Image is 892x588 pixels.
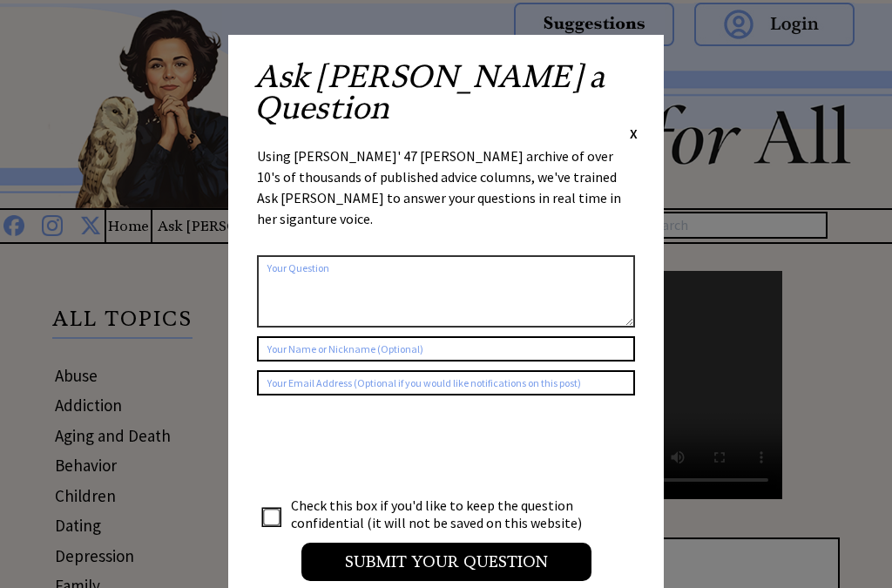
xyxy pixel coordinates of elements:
[257,413,522,481] iframe: reCAPTCHA
[301,543,591,581] input: Submit your Question
[257,145,635,247] div: Using [PERSON_NAME]' 47 [PERSON_NAME] archive of over 10's of thousands of published advice colum...
[257,336,635,362] input: Your Name or Nickname (Optional)
[290,496,598,532] td: Check this box if you'd like to keep the question confidential (it will not be saved on this webs...
[257,370,635,395] input: Your Email Address (Optional if you would like notifications on this post)
[254,61,638,124] h2: Ask [PERSON_NAME] a Question
[630,125,638,142] span: X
